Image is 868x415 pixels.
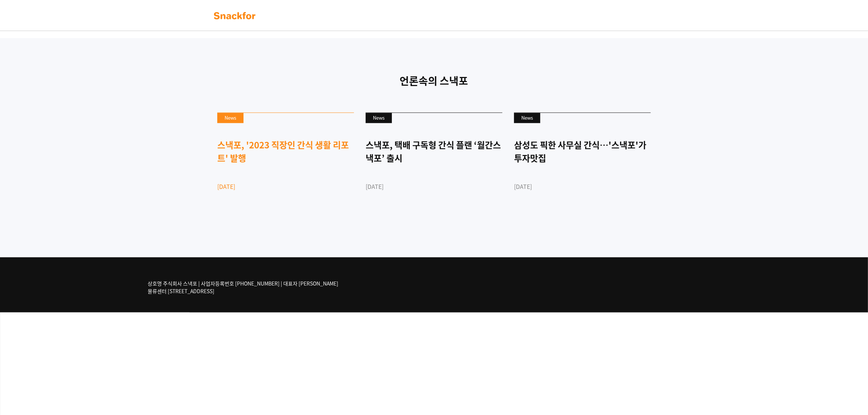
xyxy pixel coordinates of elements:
[514,182,651,191] div: [DATE]
[148,280,339,295] p: 상호명 주식회사 스낵포 | 사업자등록번호 [PHONE_NUMBER] | 대표자 [PERSON_NAME] 물류센터 [STREET_ADDRESS]
[366,139,502,165] div: 스낵포, 택배 구독형 간식 플랜 ‘월간스낵포’ 출시
[217,182,354,191] div: [DATE]
[514,139,651,165] div: 삼성도 픽한 사무실 간식…'스낵포'가 투자맛집
[514,113,540,123] div: News
[217,113,244,123] div: News
[366,113,502,217] a: News 스낵포, 택배 구독형 간식 플랜 ‘월간스낵포’ 출시 [DATE]
[366,182,502,191] div: [DATE]
[217,113,354,217] a: News 스낵포, '2023 직장인 간식 생활 리포트' 발행 [DATE]
[514,113,651,217] a: News 삼성도 픽한 사무실 간식…'스낵포'가 투자맛집 [DATE]
[366,113,392,123] div: News
[212,10,258,22] img: background-main-color.svg
[212,73,657,89] p: 언론속의 스낵포
[217,139,354,165] div: 스낵포, '2023 직장인 간식 생활 리포트' 발행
